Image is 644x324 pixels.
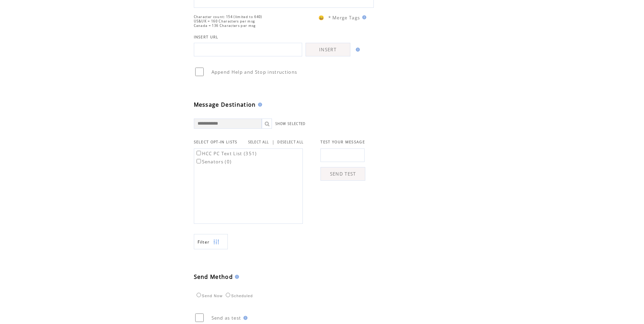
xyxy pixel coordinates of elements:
[198,239,210,245] span: Show filters
[195,294,223,298] label: Send Now
[197,151,201,155] input: HCC PC Text List (351)
[354,48,360,52] img: help.gif
[194,19,255,23] span: US&UK = 160 Characters per msg
[226,293,230,297] input: Scheduled
[277,140,303,144] a: DESELECT ALL
[194,273,233,281] span: Send Method
[197,293,201,297] input: Send Now
[194,35,219,39] span: INSERT URL
[241,316,247,320] img: help.gif
[197,159,201,163] input: Senators (0)
[194,140,238,144] span: SELECT OPT-IN LISTS
[211,69,297,75] span: Append Help and Stop instructions
[328,15,360,21] span: * Merge Tags
[272,139,275,145] span: |
[306,43,350,56] a: INSERT
[320,167,365,181] a: SEND TEST
[360,15,366,19] img: help.gif
[194,101,256,108] span: Message Destination
[194,23,256,28] span: Canada = 136 Characters per msg
[320,140,365,144] span: TEST YOUR MESSAGE
[233,275,239,279] img: help.gif
[248,140,269,144] a: SELECT ALL
[195,150,257,157] label: HCC PC Text List (351)
[195,159,232,165] label: Senators (0)
[224,294,253,298] label: Scheduled
[194,15,262,19] span: Character count: 154 (limited to 640)
[318,15,325,21] span: 😀
[256,103,262,107] img: help.gif
[275,122,306,126] a: SHOW SELECTED
[213,234,219,250] img: filters.png
[194,234,228,249] a: Filter
[211,315,241,321] span: Send as test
